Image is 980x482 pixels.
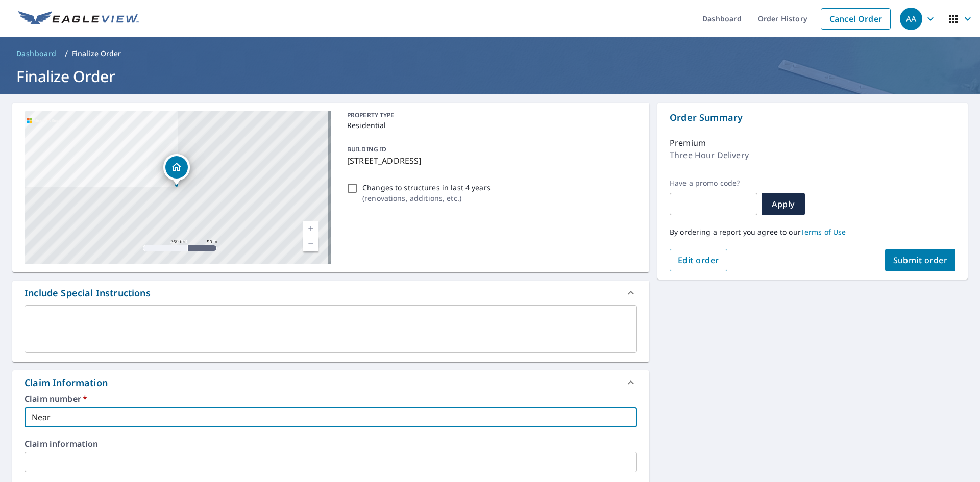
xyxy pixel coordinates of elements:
[303,221,318,236] a: Current Level 17, Zoom In
[670,111,955,124] p: Order Summary
[12,45,61,62] a: Dashboard
[362,193,491,204] p: ( renovations, additions, etc. )
[670,149,749,161] p: Three Hour Delivery
[12,281,649,305] div: Include Special Instructions
[12,370,649,395] div: Claim Information
[900,8,922,30] div: AA
[801,227,846,237] a: Terms of Use
[347,155,633,167] p: [STREET_ADDRESS]
[163,154,190,186] div: Dropped pin, building 1, Residential property, 1604 Blinks Ave Long Beach, IN 46360
[670,179,757,188] label: Have a promo code?
[16,48,57,59] span: Dashboard
[770,198,797,210] span: Apply
[24,286,151,300] div: Include Special Instructions
[362,182,491,193] p: Changes to structures in last 4 years
[670,249,727,271] button: Edit order
[347,145,386,154] p: BUILDING ID
[885,249,956,271] button: Submit order
[670,227,955,237] p: By ordering a report you agree to our
[678,255,719,266] span: Edit order
[72,48,121,59] p: Finalize Order
[18,11,139,27] img: EV Logo
[12,45,968,62] nav: breadcrumb
[347,111,633,120] p: PROPERTY TYPE
[24,376,108,390] div: Claim Information
[12,66,968,87] h1: Finalize Order
[347,120,633,131] p: Residential
[24,395,637,403] label: Claim number
[893,255,948,266] span: Submit order
[670,137,706,149] p: Premium
[762,193,805,215] button: Apply
[65,47,68,60] li: /
[24,440,637,448] label: Claim information
[821,8,891,30] a: Cancel Order
[303,236,318,251] a: Current Level 17, Zoom Out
